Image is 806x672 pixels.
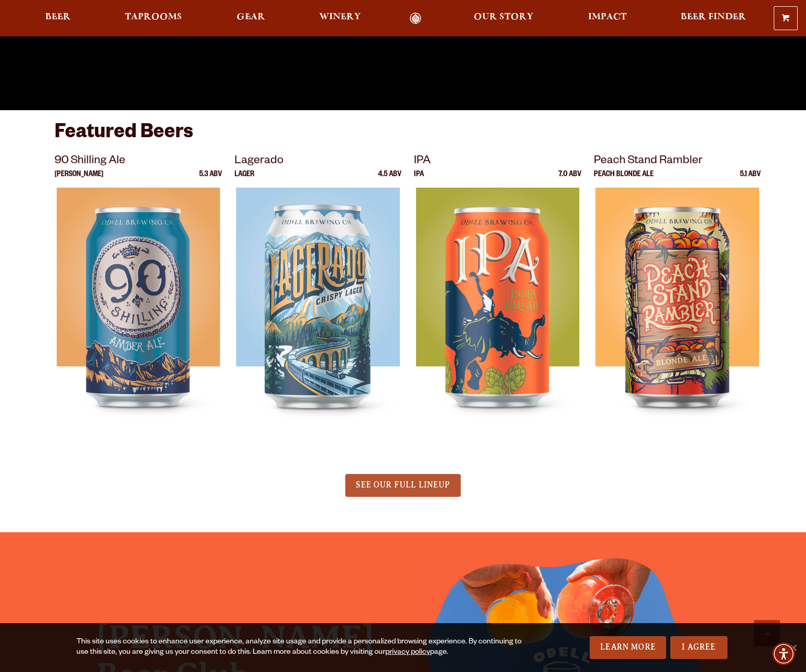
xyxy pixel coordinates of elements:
a: 90 Shilling Ale [PERSON_NAME] 5.3 ABV 90 Shilling Ale 90 Shilling Ale [55,152,222,447]
span: Impact [588,13,627,21]
a: Lagerado Lager 4.5 ABV Lagerado Lagerado [235,152,402,447]
p: IPA [414,171,424,188]
span: Beer Finder [681,13,746,21]
a: Winery [313,12,368,24]
p: 5.1 ABV [740,171,761,188]
p: Lager [235,171,254,188]
a: Peach Stand Rambler Peach Blonde Ale 5.1 ABV Peach Stand Rambler Peach Stand Rambler [594,152,761,447]
a: SEE OUR FULL LINEUP [345,474,460,497]
div: Accessibility Menu [772,642,795,665]
span: Our Story [474,13,534,21]
p: Peach Stand Rambler [594,152,761,171]
span: Taprooms [125,13,182,21]
a: Beer Finder [674,12,753,24]
p: 90 Shilling Ale [55,152,222,171]
span: Beer [45,13,71,21]
p: IPA [414,152,581,171]
a: Impact [581,12,633,24]
p: [PERSON_NAME] [55,171,103,188]
p: 5.3 ABV [199,171,222,188]
img: IPA [416,188,579,447]
a: Taprooms [118,12,189,24]
a: Our Story [467,12,540,24]
a: I Agree [670,636,727,659]
img: 90 Shilling Ale [57,188,220,447]
p: 7.0 ABV [558,171,581,188]
p: Lagerado [235,152,402,171]
a: Scroll to top [754,620,780,646]
a: Learn More [590,636,666,659]
p: 4.5 ABV [378,171,401,188]
a: Gear [230,12,272,24]
a: Odell Home [396,12,435,24]
a: Beer [38,12,77,24]
h3: Featured Beers [55,121,751,152]
img: Peach Stand Rambler [595,188,759,447]
a: IPA IPA 7.0 ABV IPA IPA [414,152,581,447]
span: Winery [319,13,361,21]
span: SEE OUR FULL LINEUP [356,480,450,490]
img: Lagerado [236,188,399,447]
div: This site uses cookies to enhance user experience, analyze site usage and provide a personalized ... [76,637,529,658]
a: privacy policy [385,649,430,657]
p: Peach Blonde Ale [594,171,654,188]
span: Gear [237,13,265,21]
